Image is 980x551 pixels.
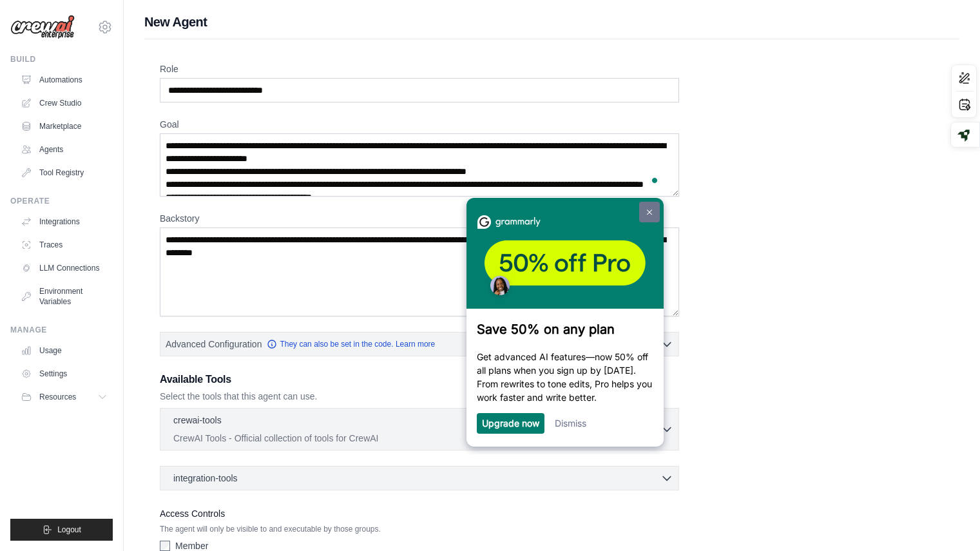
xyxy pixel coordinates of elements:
button: crewai-tools CrewAI Tools - Official collection of tools for CrewAI [166,414,673,445]
span: Resources [39,392,76,402]
img: close_x_white.png [187,12,193,17]
div: Operate [10,196,113,206]
a: Environment Variables [15,281,113,312]
h3: Save 50% on any plan [17,124,194,139]
button: integration-tools [166,472,673,485]
a: Settings [15,363,113,384]
span: integration-tools [173,472,238,485]
label: Backstory [160,212,679,225]
a: Automations [15,70,113,90]
button: Logout [10,519,113,541]
img: f60ae6485c9449d2a76a3eb3db21d1eb-frame-31613004-1.png [7,8,204,111]
a: Integrations [15,211,113,232]
a: Agents [15,139,113,160]
button: Advanced Configuration They can also be set in the code. Learn more [160,333,678,356]
a: Dismiss [95,220,127,231]
div: Manage [10,325,113,335]
div: Build [10,54,113,64]
h1: New Agent [144,13,959,31]
img: Logo [10,15,75,39]
h3: Available Tools [160,372,679,387]
a: LLM Connections [15,258,113,278]
p: Get advanced AI features—now 50% off all plans when you sign up by [DATE]. From rewrites to tone ... [17,152,194,206]
a: Crew Studio [15,93,113,113]
label: Access Controls [160,506,679,521]
span: Advanced Configuration [166,338,262,351]
a: Traces [15,235,113,255]
p: Select the tools that this agent can use. [160,390,679,403]
a: Upgrade now [23,220,80,231]
span: Logout [57,525,81,535]
p: crewai-tools [173,414,222,427]
a: Marketplace [15,116,113,137]
p: CrewAI Tools - Official collection of tools for CrewAI [173,432,660,445]
a: Usage [15,340,113,361]
a: Tool Registry [15,162,113,183]
label: Goal [160,118,679,131]
button: Resources [15,387,113,407]
textarea: To enrich screen reader interactions, please activate Accessibility in Grammarly extension settings [160,133,679,197]
p: The agent will only be visible to and executable by those groups. [160,524,679,534]
a: They can also be set in the code. Learn more [267,339,435,349]
label: Role [160,63,679,75]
